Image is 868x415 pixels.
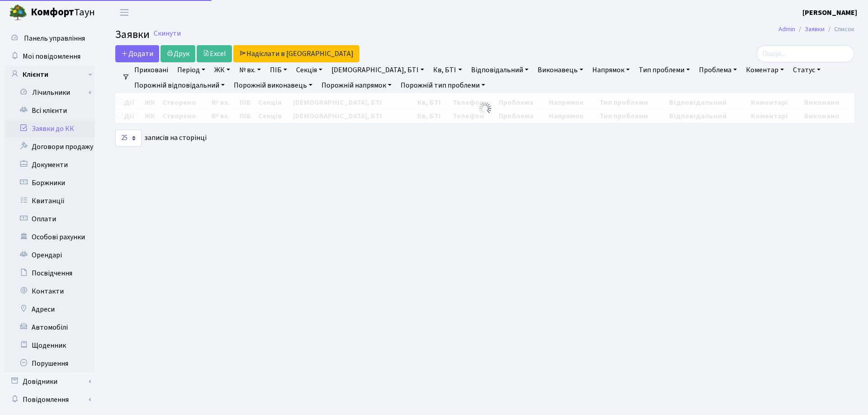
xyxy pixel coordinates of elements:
a: Орендарі [5,246,95,264]
a: Мої повідомлення [5,47,95,65]
a: Виконавець [534,62,587,78]
a: Лічильники [10,84,95,102]
a: Порожній виконавець [230,78,316,93]
a: Контакти [5,282,95,300]
a: Admin [778,24,795,34]
a: № вх. [236,62,264,78]
span: Мої повідомлення [23,51,80,61]
select: записів на сторінці [115,130,142,147]
a: Повідомлення [5,391,95,409]
a: Договори продажу [5,138,95,156]
a: Порожній напрямок [318,78,395,93]
a: Приховані [131,62,172,78]
a: Заявки до КК [5,120,95,138]
a: Період [174,62,209,78]
a: Заявки [805,24,825,34]
a: Відповідальний [467,62,532,78]
a: Особові рахунки [5,228,95,246]
a: Додати [115,45,159,62]
a: Тип проблеми [635,62,693,78]
a: Статус [789,62,824,78]
a: ПІБ [266,62,291,78]
span: Заявки [115,27,150,42]
a: Квитанції [5,192,95,210]
a: Проблема [695,62,741,78]
a: Порожній відповідальний [131,78,228,93]
a: Скинути [154,29,181,38]
a: Коментар [742,62,788,78]
a: [DEMOGRAPHIC_DATA], БТІ [328,62,428,78]
a: Excel [197,45,232,62]
a: Порожній тип проблеми [397,78,489,93]
a: Довідники [5,373,95,391]
a: Документи [5,156,95,174]
label: записів на сторінці [115,130,207,147]
img: logo.png [9,4,27,22]
span: Додати [121,49,153,59]
a: Посвідчення [5,264,95,282]
li: Список [825,24,854,34]
a: Всі клієнти [5,102,95,120]
span: Таун [31,5,95,20]
button: Переключити навігацію [113,5,136,20]
a: Порушення [5,354,95,373]
a: Автомобілі [5,318,95,336]
img: Обробка... [478,101,492,116]
a: Клієнти [5,65,95,84]
span: Панель управління [24,33,85,43]
a: Напрямок [589,62,633,78]
a: Друк [160,45,195,62]
a: Надіслати в [GEOGRAPHIC_DATA] [233,45,359,62]
a: ЖК [211,62,234,78]
b: [PERSON_NAME] [802,8,857,18]
a: Боржники [5,174,95,192]
a: Секція [292,62,326,78]
a: Оплати [5,210,95,228]
nav: breadcrumb [765,20,868,39]
a: [PERSON_NAME] [802,7,857,18]
a: Адреси [5,300,95,318]
a: Щоденник [5,336,95,354]
input: Пошук... [756,45,854,62]
a: Кв, БТІ [429,62,465,78]
b: Комфорт [31,5,74,19]
a: Панель управління [5,29,95,47]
